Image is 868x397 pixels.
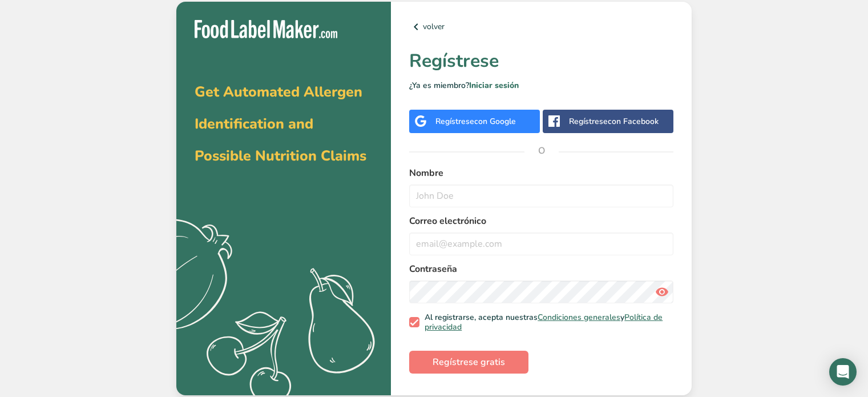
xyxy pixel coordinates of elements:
[409,166,673,180] label: Nombre
[409,20,673,34] a: volver
[425,312,663,333] a: Política de privacidad
[608,116,659,127] span: con Facebook
[195,20,337,39] img: Food Label Maker
[435,115,516,127] div: Regístrese
[195,82,366,166] span: Get Automated Allergen Identification and Possible Nutrition Claims
[409,185,673,207] input: John Doe
[409,232,673,255] input: email@example.com
[469,80,519,91] a: Iniciar sesión
[409,79,673,91] p: ¿Ya es miembro?
[419,312,669,332] span: Al registrarse, acepta nuestras y
[474,116,516,127] span: con Google
[829,358,857,386] div: Open Intercom Messenger
[524,134,559,168] span: O
[409,262,673,276] label: Contraseña
[433,355,505,369] span: Regístrese gratis
[538,312,620,323] a: Condiciones generales
[569,115,659,127] div: Regístrese
[409,47,673,75] h1: Regístrese
[409,214,673,228] label: Correo electrónico
[409,351,528,374] button: Regístrese gratis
